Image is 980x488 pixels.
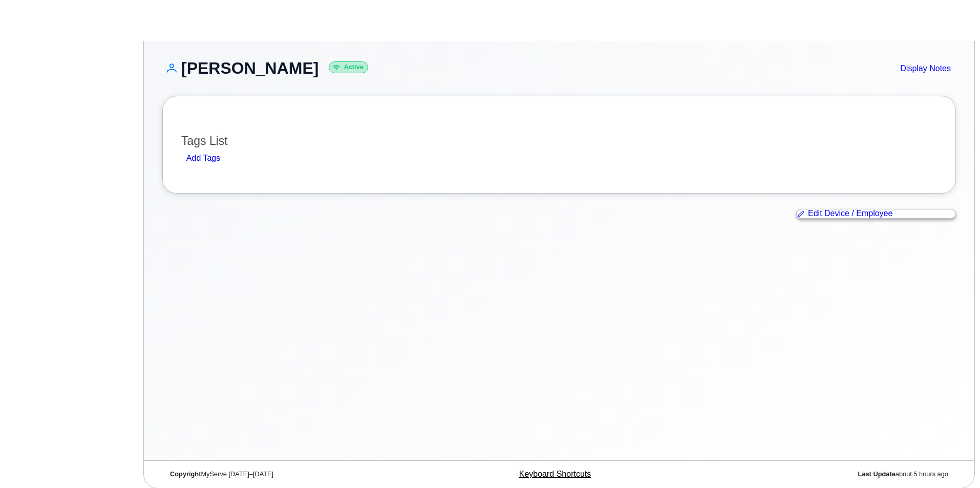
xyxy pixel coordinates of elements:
[162,60,878,78] h1: [PERSON_NAME]
[338,62,379,74] small: Active
[181,154,233,166] a: Add tags
[170,470,207,478] strong: Copyright
[162,470,427,478] div: MyServe [DATE]–[DATE]
[181,136,937,149] h3: Tags List
[842,470,887,478] strong: Last Update
[691,470,956,478] div: about 5 hours ago
[883,59,951,79] a: Display Notes
[797,211,955,230] a: Edit Device / Employee
[521,470,588,478] a: Keyboard Shortcuts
